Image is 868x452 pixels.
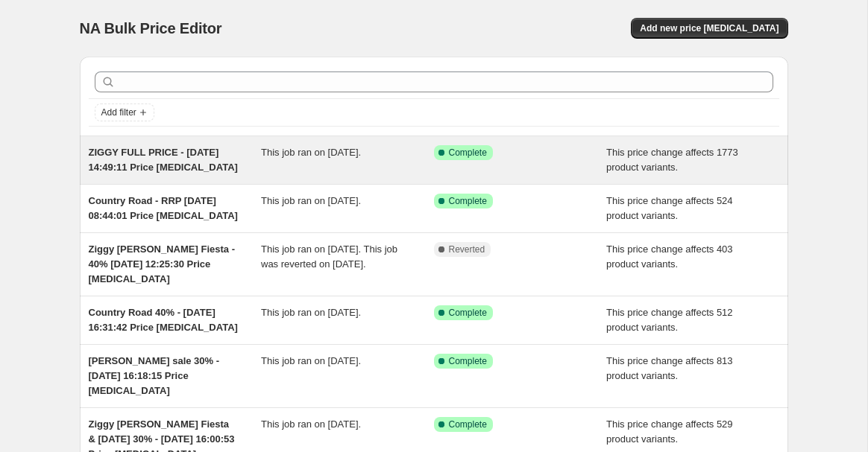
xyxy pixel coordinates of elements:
span: This price change affects 1773 product variants. [606,147,738,173]
span: This job ran on [DATE]. [261,147,361,158]
span: Complete [449,147,487,159]
span: NA Bulk Price Editor [80,20,222,36]
span: Complete [449,355,487,367]
button: Add new price [MEDICAL_DATA] [631,18,787,39]
span: Add filter [101,106,136,118]
span: Country Road 40% - [DATE] 16:31:42 Price [MEDICAL_DATA] [89,307,238,333]
span: Add new price [MEDICAL_DATA] [640,22,779,34]
span: Ziggy [PERSON_NAME] Fiesta - 40% [DATE] 12:25:30 Price [MEDICAL_DATA] [89,243,235,284]
span: ZIGGY FULL PRICE - [DATE] 14:49:11 Price [MEDICAL_DATA] [89,147,238,173]
span: This price change affects 524 product variants. [606,195,733,221]
span: This job ran on [DATE]. [261,195,361,206]
span: This job ran on [DATE]. [261,418,361,430]
span: Country Road - RRP [DATE] 08:44:01 Price [MEDICAL_DATA] [89,195,238,221]
span: Complete [449,307,487,319]
span: This price change affects 813 product variants. [606,355,733,381]
span: This job ran on [DATE]. [261,307,361,318]
span: Complete [449,418,487,430]
span: [PERSON_NAME] sale 30% - [DATE] 16:18:15 Price [MEDICAL_DATA] [89,355,220,396]
button: Add filter [95,104,154,121]
span: This job ran on [DATE]. [261,355,361,366]
span: Reverted [449,243,485,255]
span: This job ran on [DATE]. This job was reverted on [DATE]. [261,243,397,270]
span: This price change affects 403 product variants. [606,243,733,270]
span: This price change affects 529 product variants. [606,418,733,445]
span: Complete [449,195,487,207]
span: This price change affects 512 product variants. [606,307,733,333]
